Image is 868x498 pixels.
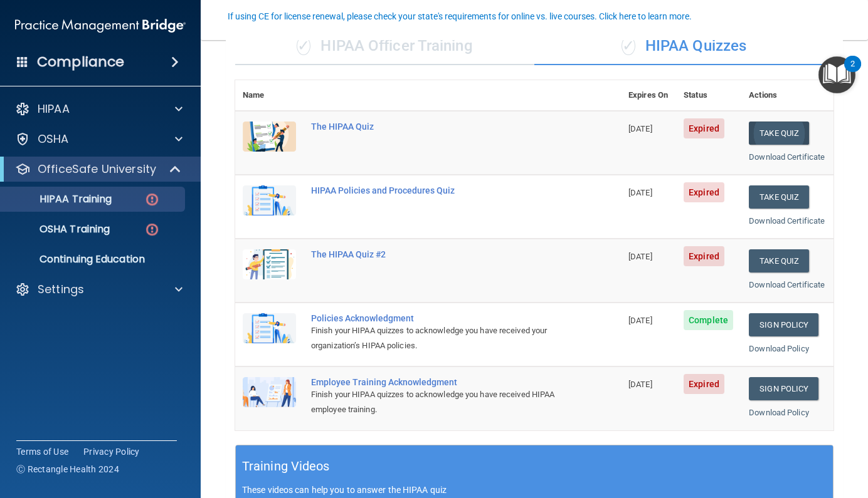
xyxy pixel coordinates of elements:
[144,192,160,207] img: danger-circle.6113f641.png
[749,152,825,162] a: Download Certificate
[311,122,558,132] div: The HIPAA Quiz
[15,282,183,297] a: Settings
[38,101,70,117] p: HIPAA
[749,313,818,336] a: Sign Policy
[144,222,160,237] img: danger-circle.6113f641.png
[15,13,186,38] img: PMB logo
[16,445,68,458] a: Terms of Use
[749,408,809,417] a: Download Policy
[628,252,652,261] span: [DATE]
[311,249,558,259] div: The HIPAA Quiz #2
[684,246,724,266] span: Expired
[628,316,652,325] span: [DATE]
[15,162,182,177] a: OfficeSafe University
[684,310,733,330] span: Complete
[297,36,310,55] span: ✓
[749,216,825,226] a: Download Certificate
[684,374,724,394] span: Expired
[684,182,724,202] span: Expired
[15,132,183,147] a: OSHA
[749,185,809,209] button: Take Quiz
[311,313,558,323] div: Policies Acknowledgment
[8,193,112,205] p: HIPAA Training
[242,485,827,495] p: These videos can help you to answer the HIPAA quiz
[818,56,855,93] button: Open Resource Center, 2 new notifications
[628,124,652,133] span: [DATE]
[16,463,119,475] span: Ⓒ Rectangle Health 2024
[8,223,110,236] p: OSHA Training
[242,455,330,477] h5: Training Videos
[749,344,809,353] a: Download Policy
[628,188,652,197] span: [DATE]
[38,282,84,297] p: Settings
[741,80,834,111] th: Actions
[622,36,635,55] span: ✓
[676,80,741,111] th: Status
[621,80,676,111] th: Expires On
[628,380,652,389] span: [DATE]
[235,80,304,111] th: Name
[37,53,124,71] h4: Compliance
[534,28,834,65] div: HIPAA Quizzes
[226,10,694,23] button: If using CE for license renewal, please check your state's requirements for online vs. live cours...
[311,185,558,195] div: HIPAA Policies and Procedures Quiz
[15,101,183,117] a: HIPAA
[749,249,809,272] button: Take Quiz
[651,409,853,459] iframe: Drift Widget Chat Controller
[83,445,140,458] a: Privacy Policy
[8,253,179,266] p: Continuing Education
[749,122,809,145] button: Take Quiz
[311,387,558,417] div: Finish your HIPAA quizzes to acknowledge you have received HIPAA employee training.
[749,280,825,289] a: Download Certificate
[749,377,818,400] a: Sign Policy
[235,28,534,65] div: HIPAA Officer Training
[228,12,692,21] div: If using CE for license renewal, please check your state's requirements for online vs. live cours...
[311,323,558,353] div: Finish your HIPAA quizzes to acknowledge you have received your organization’s HIPAA policies.
[684,118,724,138] span: Expired
[850,64,855,80] div: 2
[38,132,69,147] p: OSHA
[311,377,558,387] div: Employee Training Acknowledgment
[38,162,156,177] p: OfficeSafe University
